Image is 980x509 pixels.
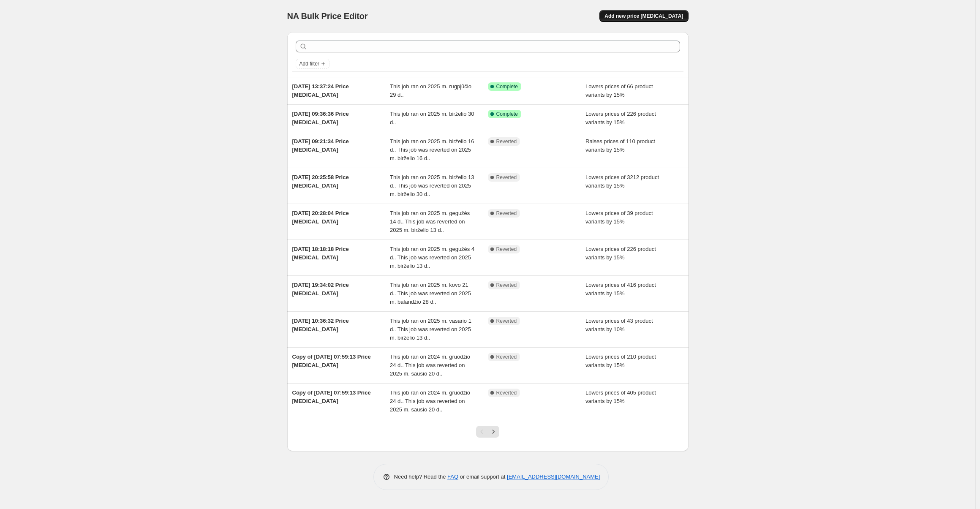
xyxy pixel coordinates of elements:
span: Lowers prices of 3212 product variants by 15% [585,174,659,189]
span: Copy of [DATE] 07:59:13 Price [MEDICAL_DATA] [292,354,371,368]
button: Add filter [296,59,329,69]
span: Copy of [DATE] 07:59:13 Price [MEDICAL_DATA] [292,389,371,404]
nav: Pagination [476,426,499,438]
span: Add filter [299,60,319,67]
span: Complete [496,111,518,117]
span: [DATE] 13:37:24 Price [MEDICAL_DATA] [292,83,349,98]
span: Lowers prices of 39 product variants by 15% [585,210,653,225]
span: This job ran on 2025 m. gegužės 4 d.. This job was reverted on 2025 m. birželio 13 d.. [390,246,474,269]
span: This job ran on 2025 m. rugpjūčio 29 d.. [390,83,471,98]
span: This job ran on 2024 m. gruodžio 24 d.. This job was reverted on 2025 m. sausio 20 d.. [390,354,470,377]
span: or email support at [458,474,507,480]
span: [DATE] 10:36:32 Price [MEDICAL_DATA] [292,318,349,332]
span: Add new price [MEDICAL_DATA] [604,13,683,19]
span: Lowers prices of 416 product variants by 15% [585,282,656,297]
span: Reverted [496,282,517,289]
span: Lowers prices of 226 product variants by 15% [585,111,656,125]
span: Reverted [496,354,517,360]
span: This job ran on 2025 m. vasario 1 d.. This job was reverted on 2025 m. birželio 13 d.. [390,318,471,341]
span: Complete [496,83,518,90]
span: Reverted [496,318,517,324]
span: Lowers prices of 226 product variants by 15% [585,246,656,261]
span: [DATE] 09:21:34 Price [MEDICAL_DATA] [292,138,349,153]
span: [DATE] 09:36:36 Price [MEDICAL_DATA] [292,111,349,125]
span: Reverted [496,246,517,253]
span: Lowers prices of 210 product variants by 15% [585,354,656,368]
a: FAQ [447,474,458,480]
span: Raises prices of 110 product variants by 15% [585,138,655,153]
span: This job ran on 2024 m. gruodžio 24 d.. This job was reverted on 2025 m. sausio 20 d.. [390,389,470,413]
span: [DATE] 18:18:18 Price [MEDICAL_DATA] [292,246,349,261]
span: [DATE] 20:28:04 Price [MEDICAL_DATA] [292,210,349,225]
span: Lowers prices of 43 product variants by 10% [585,318,653,332]
button: Next [487,426,499,438]
span: This job ran on 2025 m. birželio 30 d.. [390,111,474,125]
span: This job ran on 2025 m. birželio 16 d.. This job was reverted on 2025 m. birželio 16 d.. [390,138,474,161]
button: Add new price [MEDICAL_DATA] [599,10,688,22]
span: Lowers prices of 405 product variants by 15% [585,389,656,404]
span: This job ran on 2025 m. kovo 21 d.. This job was reverted on 2025 m. balandžio 28 d.. [390,282,471,305]
a: [EMAIL_ADDRESS][DOMAIN_NAME] [507,474,600,480]
span: Reverted [496,174,517,181]
span: This job ran on 2025 m. gegužės 14 d.. This job was reverted on 2025 m. birželio 13 d.. [390,210,470,233]
span: Need help? Read the [394,474,448,480]
span: NA Bulk Price Editor [287,11,368,21]
span: [DATE] 19:34:02 Price [MEDICAL_DATA] [292,282,349,297]
span: Lowers prices of 66 product variants by 15% [585,83,653,98]
span: Reverted [496,389,517,396]
span: Reverted [496,138,517,145]
span: Reverted [496,210,517,217]
span: [DATE] 20:25:58 Price [MEDICAL_DATA] [292,174,349,189]
span: This job ran on 2025 m. birželio 13 d.. This job was reverted on 2025 m. birželio 30 d.. [390,174,474,197]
